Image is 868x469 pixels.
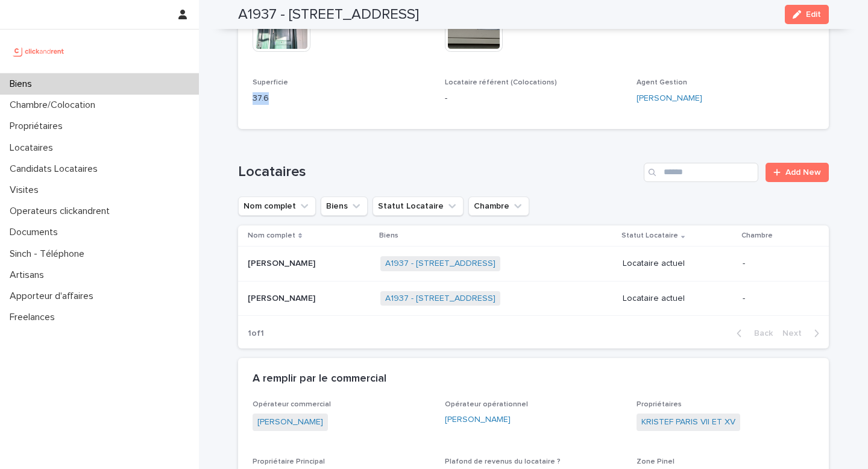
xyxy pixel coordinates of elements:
[253,92,430,105] p: 37.6
[623,259,733,269] p: Locataire actuel
[468,197,529,216] button: Chambre
[445,92,623,105] p: -
[747,329,773,338] span: Back
[637,401,682,408] span: Propriétaires
[445,458,561,465] span: Plafond de revenus du locataire ?
[637,79,687,86] span: Agent Gestion
[5,248,94,260] p: Sinch - Téléphone
[238,6,419,24] h2: A1937 - [STREET_ADDRESS]
[445,79,557,86] span: Locataire référent (Colocations)
[637,92,702,105] a: [PERSON_NAME]
[778,328,829,339] button: Next
[5,184,48,196] p: Visites
[766,163,829,182] a: Add New
[743,259,810,269] p: -
[253,373,386,386] h2: A remplir par le commercial
[5,312,64,323] p: Freelances
[5,142,63,154] p: Locataires
[644,163,758,182] input: Search
[257,416,323,429] a: [PERSON_NAME]
[248,256,318,269] p: [PERSON_NAME]
[741,229,773,242] p: Chambre
[321,197,368,216] button: Biens
[743,294,810,304] p: -
[238,197,316,216] button: Nom complet
[5,121,72,132] p: Propriétaires
[373,197,464,216] button: Statut Locataire
[5,227,68,238] p: Documents
[5,206,119,217] p: Operateurs clickandrent
[385,259,495,269] a: A1937 - [STREET_ADDRESS]
[253,401,331,408] span: Opérateur commercial
[238,319,274,348] p: 1 of 1
[641,416,735,429] a: KRISTEF PARIS VII ET XV
[621,229,678,242] p: Statut Locataire
[5,269,54,281] p: Artisans
[785,5,829,24] button: Edit
[445,401,528,408] span: Opérateur opérationnel
[385,294,495,304] a: A1937 - [STREET_ADDRESS]
[5,78,42,90] p: Biens
[5,99,105,111] p: Chambre/Colocation
[238,281,829,316] tr: [PERSON_NAME][PERSON_NAME] A1937 - [STREET_ADDRESS] Locataire actuel-
[623,294,733,304] p: Locataire actuel
[727,328,778,339] button: Back
[248,291,318,304] p: [PERSON_NAME]
[806,10,821,19] span: Edit
[248,229,295,242] p: Nom complet
[445,414,511,426] a: [PERSON_NAME]
[637,458,675,465] span: Zone Pinel
[5,163,107,175] p: Candidats Locataires
[253,79,288,86] span: Superficie
[253,458,325,465] span: Propriétaire Principal
[238,246,829,281] tr: [PERSON_NAME][PERSON_NAME] A1937 - [STREET_ADDRESS] Locataire actuel-
[785,168,821,177] span: Add New
[5,291,103,302] p: Apporteur d'affaires
[379,229,398,242] p: Biens
[238,163,639,181] h1: Locataires
[10,39,68,63] img: UCB0brd3T0yccxBKYDjQ
[782,329,809,338] span: Next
